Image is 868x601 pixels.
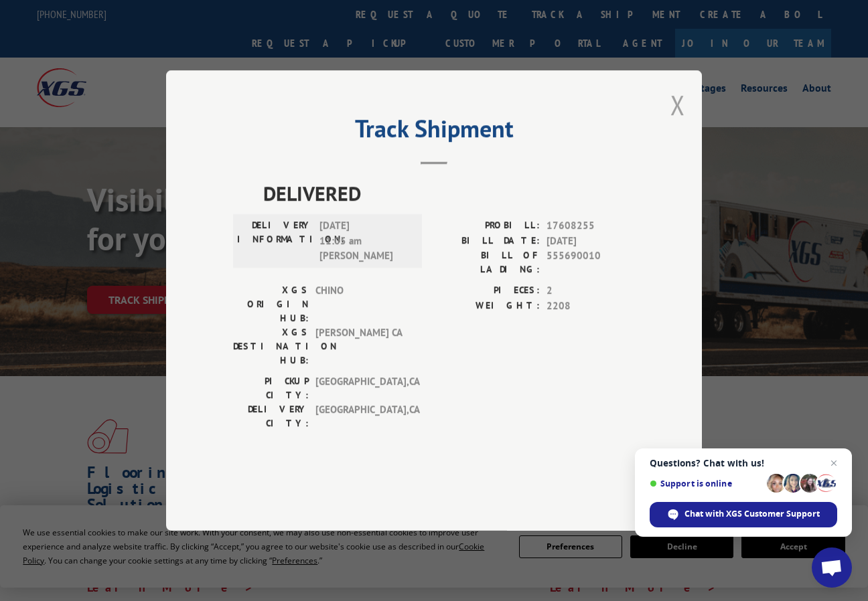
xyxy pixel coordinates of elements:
span: [GEOGRAPHIC_DATA] , CA [315,374,406,402]
span: [GEOGRAPHIC_DATA] , CA [315,402,406,430]
span: [DATE] 11:05 am [PERSON_NAME] [319,218,410,264]
span: Chat with XGS Customer Support [684,508,820,520]
label: PICKUP CITY: [233,374,309,402]
h2: Track Shipment [233,119,635,145]
div: Chat with XGS Customer Support [650,502,837,527]
label: PROBILL: [434,218,540,234]
span: 17608255 [547,218,635,234]
label: BILL OF LADING: [434,248,540,276]
label: DELIVERY CITY: [233,402,309,430]
span: DELIVERED [263,178,635,208]
label: DELIVERY INFORMATION: [237,218,313,264]
span: Questions? Chat with us! [650,458,837,468]
span: [PERSON_NAME] CA [315,325,406,367]
button: Close modal [670,87,685,122]
label: WEIGHT: [434,298,540,314]
label: BILL DATE: [434,234,540,249]
span: 2 [547,283,635,298]
label: XGS ORIGIN HUB: [233,283,309,325]
label: PIECES: [434,283,540,298]
span: [DATE] [547,234,635,249]
label: XGS DESTINATION HUB: [233,325,309,367]
span: CHINO [315,283,406,325]
span: 2208 [547,298,635,314]
span: Support is online [650,479,762,489]
div: Open chat [812,547,852,588]
span: 555690010 [547,248,635,276]
span: Close chat [826,455,842,471]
